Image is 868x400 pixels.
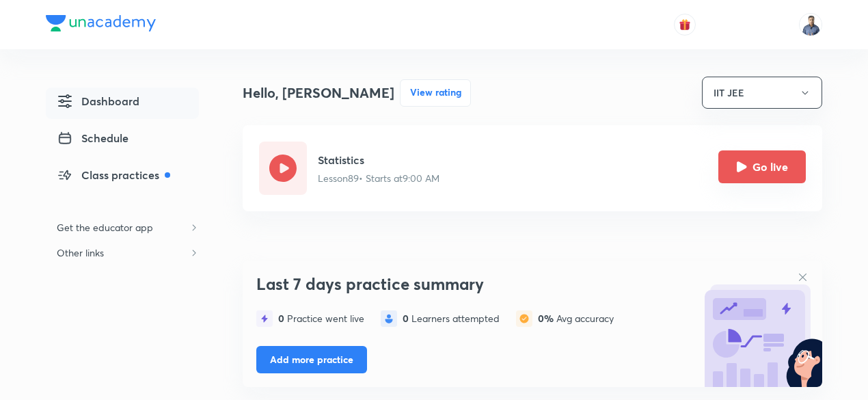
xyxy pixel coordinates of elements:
a: Class practices [46,161,199,193]
div: Practice went live [278,313,364,324]
h3: Last 7 days practice summary [256,274,692,294]
button: Add more practice [256,346,367,373]
span: Dashboard [57,93,139,109]
span: 0% [538,312,556,325]
span: 0 [278,312,287,325]
button: View rating [400,79,471,107]
a: Company Logo [46,15,156,35]
h6: Other links [46,240,115,265]
img: Rajiv Kumar Tiwari [799,13,822,36]
p: Lesson 89 • Starts at 9:00 AM [318,171,439,185]
img: statistics [256,310,273,327]
span: Schedule [57,130,128,146]
img: Company Logo [46,15,156,31]
h4: Hello, [PERSON_NAME] [243,83,394,103]
div: Avg accuracy [538,313,614,324]
div: Learners attempted [403,313,500,324]
img: avatar [679,18,691,31]
button: IIT JEE [702,77,822,109]
button: Go live [718,150,806,183]
img: statistics [381,310,397,327]
h5: Statistics [318,152,439,168]
h6: Get the educator app [46,215,164,240]
img: statistics [516,310,532,327]
a: Schedule [46,124,199,156]
img: bg [699,264,822,387]
span: 0 [403,312,411,325]
button: avatar [674,14,696,36]
a: Dashboard [46,88,199,119]
span: Class practices [57,167,170,183]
